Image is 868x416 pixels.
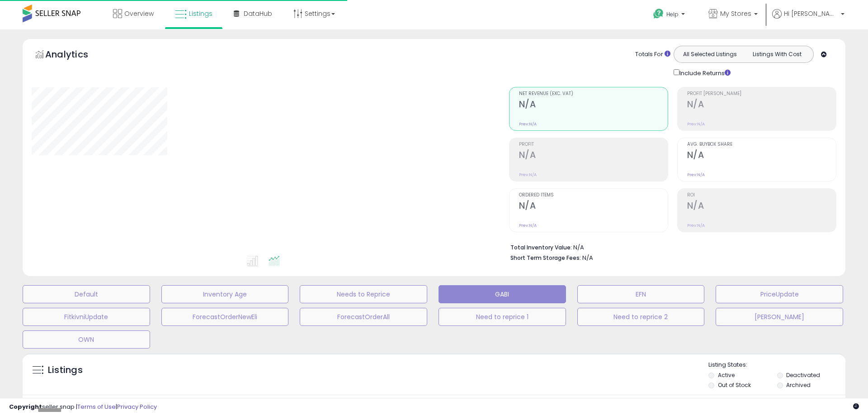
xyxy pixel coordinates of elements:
h2: N/A [519,99,668,111]
span: Net Revenue (Exc. VAT) [519,91,668,96]
button: Need to reprice 1 [439,308,566,326]
strong: Copyright [9,402,42,411]
small: Prev: N/A [687,223,705,228]
button: FitkivniUpdate [23,308,150,326]
h2: N/A [687,201,836,213]
li: N/A [510,241,830,252]
button: Needs to Reprice [300,285,427,303]
div: Include Returns [667,67,741,78]
span: Listings [189,9,212,18]
button: EFN [577,285,705,303]
small: Prev: N/A [519,121,537,127]
span: Help [666,10,679,18]
button: Inventory Age [161,285,289,303]
div: seller snap | | [9,403,157,411]
small: Prev: N/A [519,223,537,228]
div: Totals For [635,50,670,59]
small: Prev: N/A [687,121,705,127]
button: PriceUpdate [716,285,843,303]
span: DataHub [244,9,272,18]
b: Short Term Storage Fees: [510,254,581,262]
span: ROI [687,193,836,198]
button: Default [23,285,150,303]
span: My Stores [720,9,751,18]
button: [PERSON_NAME] [716,308,843,326]
span: N/A [582,253,593,262]
small: Prev: N/A [687,172,705,177]
a: Help [646,1,694,29]
span: Avg. Buybox Share [687,142,836,147]
button: ForecastOrderAll [300,308,427,326]
button: Need to reprice 2 [577,308,705,326]
h2: N/A [519,201,668,213]
a: Hi [PERSON_NAME] [772,9,844,29]
h2: N/A [687,99,836,111]
button: OWN [23,330,150,349]
button: All Selected Listings [676,48,744,60]
button: ForecastOrderNewEli [161,308,289,326]
b: Total Inventory Value: [510,244,572,251]
span: Profit [PERSON_NAME] [687,91,836,96]
button: Listings With Cost [743,48,811,60]
button: GABI [439,285,566,303]
i: Get Help [653,8,664,19]
small: Prev: N/A [519,172,537,177]
h2: N/A [687,150,836,162]
span: Overview [124,9,154,18]
span: Ordered Items [519,193,668,198]
span: Hi [PERSON_NAME] [784,9,838,18]
h2: N/A [519,150,668,162]
h5: Analytics [45,48,106,63]
span: Profit [519,142,668,147]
